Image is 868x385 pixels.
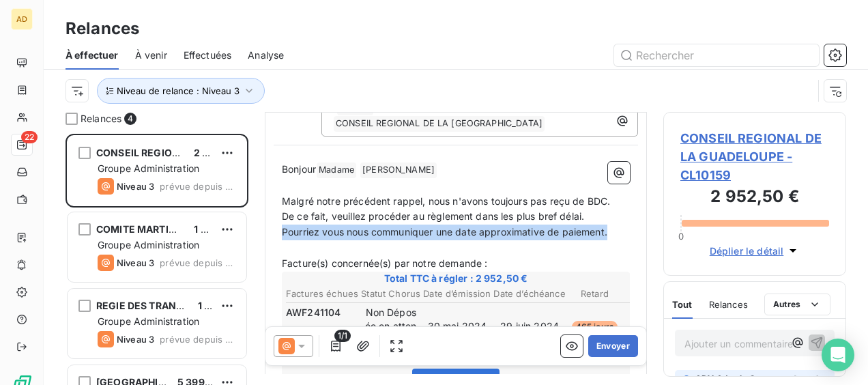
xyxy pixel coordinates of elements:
[282,210,584,222] span: De ce fait, veuillez procéder au règlement dans les plus bref délai.
[66,48,119,62] span: À effectuer
[248,48,284,62] span: Analyse
[66,134,248,385] div: grid
[706,243,805,259] button: Déplier le détail
[568,287,622,301] th: Retard
[81,112,121,126] span: Relances
[623,305,705,347] td: 2 952,50 €
[117,257,154,268] span: Niveau 3
[117,181,154,192] span: Niveau 3
[360,305,421,347] td: Non Déposée en attente de BDC
[360,162,437,178] span: [PERSON_NAME]
[117,85,240,96] span: Niveau de relance : Niveau 3
[794,375,843,383] span: [DATE] 04:26
[695,373,788,385] span: ADV Adweb-Outremer
[678,231,684,242] span: 0
[285,287,359,301] th: Factures échues
[98,162,199,174] span: Groupe Administration
[194,223,242,235] span: 1 937,46 €
[493,287,566,301] th: Date d’échéance
[710,244,784,258] span: Déplier le détail
[184,48,232,62] span: Effectuées
[21,131,38,143] span: 22
[282,195,610,207] span: Malgré notre précédent rappel, nous n'avons toujours pas reçu de BDC.
[334,116,545,132] span: CONSEIL REGIONAL DE LA [GEOGRAPHIC_DATA]
[680,184,829,212] h3: 2 952,50 €
[98,239,199,251] span: Groupe Administration
[282,257,487,269] span: Facture(s) concernée(s) par notre demande :
[124,113,136,125] span: 4
[822,339,854,371] div: Open Intercom Messenger
[493,305,566,347] td: 29 juin 2024
[623,287,705,301] th: Solde TTC
[282,163,316,175] span: Bonjour
[360,287,421,301] th: Statut Chorus
[194,147,246,158] span: 2 952,50 €
[709,299,748,310] span: Relances
[117,334,154,345] span: Niveau 3
[135,48,167,62] span: À venir
[160,181,235,192] span: prévue depuis 134 jours
[96,147,325,158] span: CONSEIL REGIONAL DE LA [GEOGRAPHIC_DATA]
[11,8,33,30] div: AD
[764,294,830,315] button: Autres
[160,257,235,268] span: prévue depuis 37 jours
[198,300,248,311] span: 1 085,00 €
[422,305,491,347] td: 30 mai 2024
[286,306,341,319] span: AWF241104
[572,321,618,333] span: 465 jours
[96,300,389,311] span: REGIE DES TRANSPORTS DE [GEOGRAPHIC_DATA] (RTM) EPIC
[284,272,628,285] span: Total TTC à régler : 2 952,50 €
[422,287,491,301] th: Date d’émission
[96,223,310,235] span: COMITE MARTINIQUAIS DU TOURISME (CMT)
[317,162,356,178] span: Madame
[160,334,235,345] span: prévue depuis 6 jours
[614,44,819,66] input: Rechercher
[588,335,638,357] button: Envoyer
[672,299,693,310] span: Tout
[334,330,351,342] span: 1/1
[66,16,139,41] h3: Relances
[97,78,265,104] button: Niveau de relance : Niveau 3
[680,129,829,184] span: CONSEIL REGIONAL DE LA GUADELOUPE - CL10159
[282,226,607,238] span: Pourriez vous nous communiquer une date approximative de paiement.
[98,315,199,327] span: Groupe Administration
